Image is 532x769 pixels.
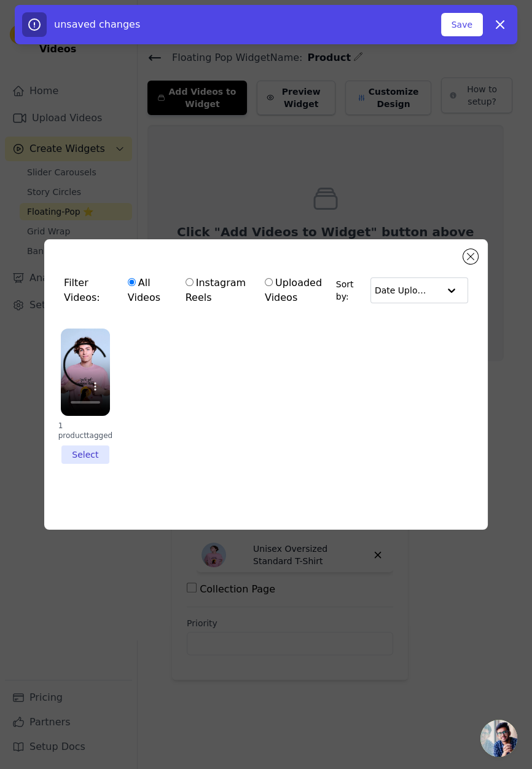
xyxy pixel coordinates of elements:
a: Open chat [480,720,517,757]
label: Uploaded Videos [264,275,330,306]
div: Filter Videos: [64,269,336,312]
label: All Videos [127,275,169,306]
div: Sort by: [336,277,468,303]
label: Instagram Reels [185,275,248,306]
button: Save [441,13,483,36]
div: 1 product tagged [61,421,110,440]
span: unsaved changes [54,18,140,30]
button: Close modal [463,249,478,264]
